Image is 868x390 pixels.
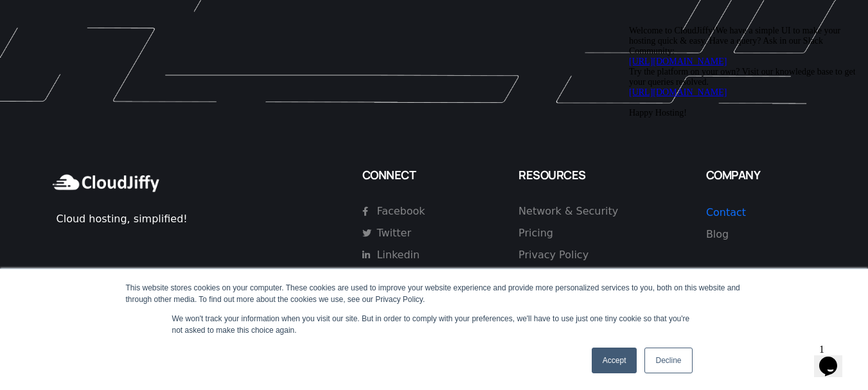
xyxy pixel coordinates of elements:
[5,5,236,98] div: Welcome to CloudJiffy!We have a simple UI to make your hosting quick & easy. Have a query? Ask in...
[5,5,232,97] span: Welcome to CloudJiffy!We have a simple UI to make your hosting quick & easy. Have a query? Ask in...
[592,348,637,373] a: Accept
[518,204,683,219] a: Network & Security
[518,226,553,241] span: Pricing
[624,21,855,332] iframe: chat widget
[518,168,693,182] h4: RESOURCES
[362,247,469,263] a: Linkedin
[126,282,743,305] div: This website stores cookies on your computer. These cookies are used to improve your website expe...
[518,204,618,219] span: Network & Security
[373,226,411,241] span: Twitter
[362,204,469,219] a: Facebook
[362,168,506,182] h4: CONNECT
[518,247,683,263] a: Privacy Policy
[644,348,692,373] a: Decline
[362,226,469,241] a: Twitter
[373,204,425,219] span: Facebook
[373,247,420,263] span: Linkedin
[57,211,350,227] div: Cloud hosting, simplified!
[518,226,683,241] a: Pricing
[814,339,855,377] iframe: chat widget
[5,67,103,76] a: [URL][DOMAIN_NAME]
[172,313,696,336] p: We won't track your information when you visit our site. But in order to comply with your prefere...
[5,36,103,46] a: [URL][DOMAIN_NAME]
[518,247,589,263] span: Privacy Policy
